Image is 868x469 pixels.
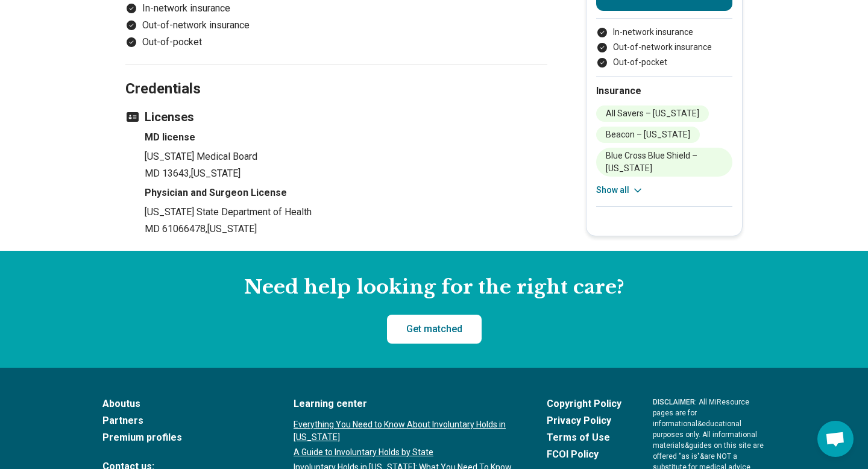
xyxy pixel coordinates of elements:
[145,166,547,181] p: MD 13643
[596,84,732,98] h2: Insurance
[125,1,547,49] ul: Payment options
[189,168,241,179] span: , [US_STATE]
[596,127,700,143] li: Beacon – [US_STATE]
[145,205,547,219] p: [US_STATE] State Department of Health
[653,398,695,406] span: DISCLAIMER
[596,26,732,69] ul: Payment options
[125,18,547,33] li: Out-of-network insurance
[102,430,262,445] a: Premium profiles
[596,148,732,177] li: Blue Cross Blue Shield – [US_STATE]
[294,418,515,444] a: Everything You Need to Know About Involuntary Holds in [US_STATE]
[125,1,547,16] li: In-network insurance
[125,109,547,125] h3: Licenses
[206,223,257,234] span: , [US_STATE]
[145,150,547,164] p: [US_STATE] Medical Board
[387,315,482,344] a: Get matched
[596,105,709,122] li: All Savers – [US_STATE]
[102,397,262,411] a: Aboutus
[10,275,858,300] h2: Need help looking for the right care?
[596,184,644,197] button: Show all
[294,397,515,411] a: Learning center
[125,50,547,99] h2: Credentials
[817,421,854,457] a: Open chat
[125,35,547,49] li: Out-of-pocket
[596,26,732,39] li: In-network insurance
[596,41,732,54] li: Out-of-network insurance
[547,414,621,428] a: Privacy Policy
[145,222,547,236] p: MD 61066478
[596,56,732,69] li: Out-of-pocket
[145,130,547,145] h4: MD license
[102,414,262,428] a: Partners
[547,447,621,462] a: FCOI Policy
[294,446,515,459] a: A Guide to Involuntary Holds by State
[145,186,547,200] h4: Physician and Surgeon License
[547,430,621,445] a: Terms of Use
[547,397,621,411] a: Copyright Policy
